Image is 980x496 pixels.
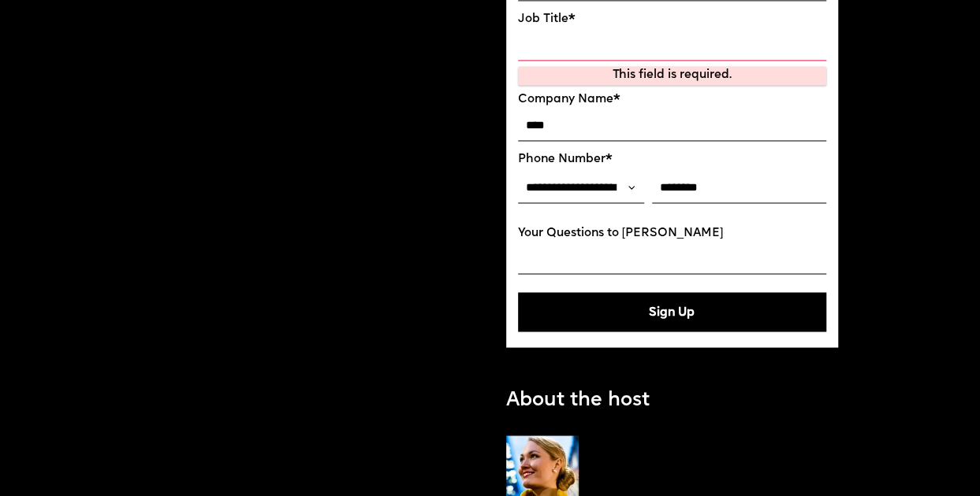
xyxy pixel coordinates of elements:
label: Job Title [518,13,827,27]
p: About the host [506,387,650,414]
div: This field is required. [523,68,822,83]
label: Your Questions to [PERSON_NAME] [518,227,827,241]
label: Company Name [518,93,827,107]
label: Phone Number [518,153,827,167]
button: Sign Up [518,292,827,331]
